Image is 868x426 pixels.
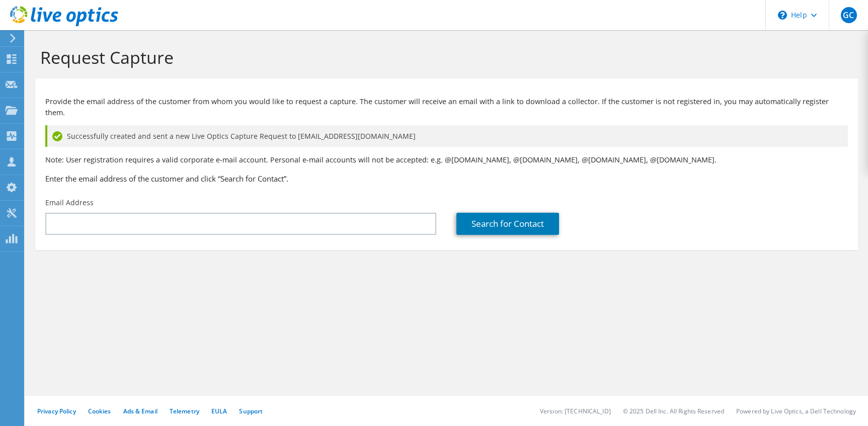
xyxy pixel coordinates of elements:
h1: Request Capture [40,47,848,68]
a: Privacy Policy [37,407,76,415]
a: Support [239,407,263,415]
p: Provide the email address of the customer from whom you would like to request a capture. The cust... [45,96,848,118]
a: Search for Contact [456,213,559,235]
span: Successfully created and sent a new Live Optics Capture Request to [EMAIL_ADDRESS][DOMAIN_NAME] [67,131,416,142]
li: © 2025 Dell Inc. All Rights Reserved [623,407,724,415]
a: Telemetry [170,407,199,415]
h3: Enter the email address of the customer and click “Search for Contact”. [45,173,848,184]
p: Note: User registration requires a valid corporate e-mail account. Personal e-mail accounts will ... [45,154,848,165]
span: GC [841,7,857,23]
a: Cookies [88,407,111,415]
label: Email Address [45,198,94,208]
li: Version: [TECHNICAL_ID] [540,407,611,415]
svg: \n [778,11,787,20]
a: EULA [211,407,227,415]
a: Ads & Email [123,407,157,415]
li: Powered by Live Optics, a Dell Technology [736,407,856,415]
